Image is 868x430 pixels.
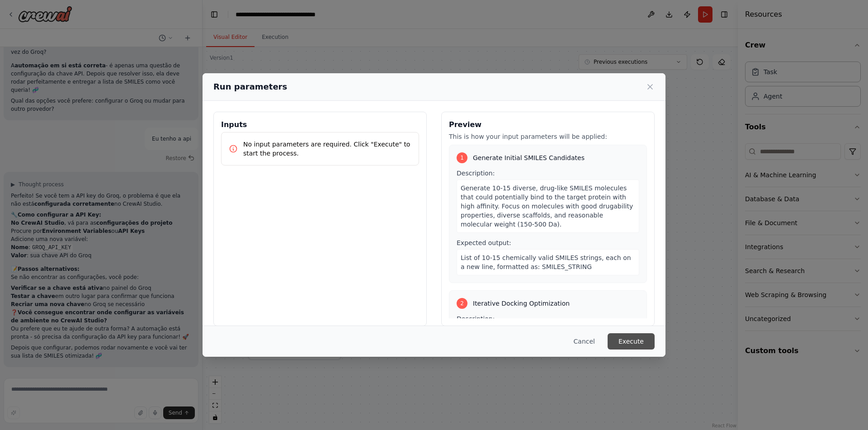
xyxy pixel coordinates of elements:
span: Generate Initial SMILES Candidates [473,153,585,162]
p: This is how your input parameters will be applied: [449,132,647,141]
span: Description: [457,170,495,177]
h3: Preview [449,119,647,130]
button: Execute [608,333,655,350]
span: Generate 10-15 diverse, drug-like SMILES molecules that could potentially bind to the target prot... [461,184,633,228]
span: Expected output: [457,239,511,246]
span: Description: [457,315,495,322]
button: Cancel [566,333,602,350]
h3: Inputs [221,119,419,130]
div: 2 [457,298,467,309]
span: List of 10-15 chemically valid SMILES strings, each on a new line, formatted as: SMILES_STRING [461,254,631,270]
div: 1 [457,152,467,163]
span: Iterative Docking Optimization [473,299,570,308]
h2: Run parameters [213,80,287,93]
p: No input parameters are required. Click "Execute" to start the process. [243,140,411,158]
